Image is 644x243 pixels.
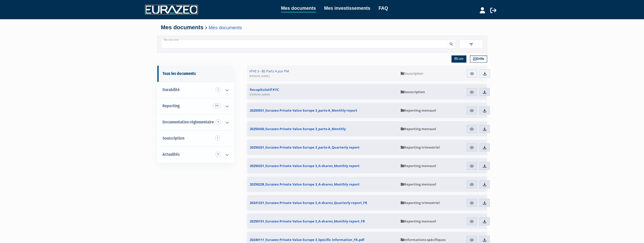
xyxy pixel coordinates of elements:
input: Recherche [161,40,447,48]
span: Actualités [162,152,180,157]
span: 1 [216,87,220,92]
a: Tous les documents [157,66,234,82]
span: 1 [215,135,220,141]
span: Reporting [162,103,180,108]
a: Reporting 131 [157,98,234,114]
span: IPVE 3 - BS Parts A pur PM [249,69,289,78]
img: eye.svg [469,164,474,168]
img: eye.svg [469,238,474,242]
img: grid.svg [473,57,476,61]
span: Reporting mensuel [401,163,436,168]
span: 20250531_Eurazeo Private Value Europe 3_parts-A_Monthly report [250,108,357,113]
a: Recapitulatif KYC[PERSON_NAME] [247,84,398,100]
a: 20250131_Eurazeo Private Value Europe 3_A-shares_Monthly report_FR [247,213,398,229]
a: Grille [470,55,487,63]
a: 20250228_Eurazeo Private Value Europe 3_A-shares_Monthly report [247,177,398,192]
img: download.svg [482,219,487,224]
a: FAQ [379,5,388,12]
span: 20250131_Eurazeo Private Value Europe 3_A-shares_Monthly report_FR [250,219,365,223]
a: 20250331_Eurazeo Private Value Europe 3_A-shares_Monthly report [247,158,398,173]
a: Mes documents [281,5,316,13]
img: eye.svg [470,71,474,76]
img: filter.svg [469,42,474,47]
img: download.svg [482,90,487,94]
img: download.svg [482,164,487,168]
span: Souscription [401,71,423,76]
span: [PERSON_NAME] [249,74,270,78]
span: 20250331_Eurazeo Private Value Europe 3_A-shares_Monthly report [250,163,360,168]
img: eye.svg [469,108,474,113]
img: download.svg [483,71,487,76]
img: download.svg [482,238,487,242]
img: eye.svg [469,127,474,131]
a: Liste [451,55,466,63]
span: 20250228_Eurazeo Private Value Europe 3_A-shares_Monthly report [250,182,360,187]
span: Informations spécifiques [401,237,446,242]
img: eye.svg [469,90,474,94]
span: Souscription [162,136,184,141]
span: Recapitulatif KYC [250,87,279,96]
span: 4 [216,119,220,124]
img: 1732889491-logotype_eurazeo_blanc_rvb.png [145,5,198,14]
a: Souscription1 [157,130,234,147]
span: Durabilité [162,87,180,92]
span: 5 [216,152,220,157]
span: Reporting trimestriel [401,145,440,150]
a: Durabilité 1 [157,82,234,98]
img: eye.svg [469,201,474,205]
h4: Mes documents [161,24,483,31]
img: eye.svg [469,182,474,187]
img: download.svg [482,108,487,113]
a: Documentation règlementaire 4 [157,114,234,130]
a: 20250331_Eurazeo Private Value Europe 3_parts-A_Quarterly report [247,140,398,155]
span: 20250430_Eurazeo Private Value Europe 3_parts-A_Monthly [250,127,346,131]
span: Reporting mensuel [401,182,436,187]
a: IPVE 3 - BS Parts A pur PM[PERSON_NAME] [247,65,398,81]
img: download.svg [482,182,487,187]
span: Reporting trimestriel [401,200,440,205]
span: Reporting mensuel [401,108,436,113]
span: 131 [213,103,220,108]
span: 20240111_Eurazeo Private Value Europe 3_Specific information_FR.pdf [250,237,364,242]
span: Reporting mensuel [401,219,436,223]
a: Mes documents [209,25,242,30]
a: Mes investissements [324,5,370,12]
img: download.svg [482,201,487,205]
img: download.svg [482,145,487,150]
span: 20241231_Eurazeo Private Value Europe 3_A-shares_Quarterly report_FR [250,200,367,205]
span: Documentation règlementaire [162,120,214,124]
a: 20250430_Eurazeo Private Value Europe 3_parts-A_Monthly [247,121,398,137]
span: Reporting mensuel [401,127,436,131]
span: Souscription [401,90,425,94]
img: eye.svg [469,219,474,224]
img: download.svg [482,127,487,131]
img: eye.svg [469,145,474,150]
span: [PERSON_NAME] [250,93,270,96]
span: 20250331_Eurazeo Private Value Europe 3_parts-A_Quarterly report [250,145,360,150]
a: Actualités 5 [157,147,234,163]
a: 20250531_Eurazeo Private Value Europe 3_parts-A_Monthly report [247,103,398,118]
a: 20241231_Eurazeo Private Value Europe 3_A-shares_Quarterly report_FR [247,195,398,210]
